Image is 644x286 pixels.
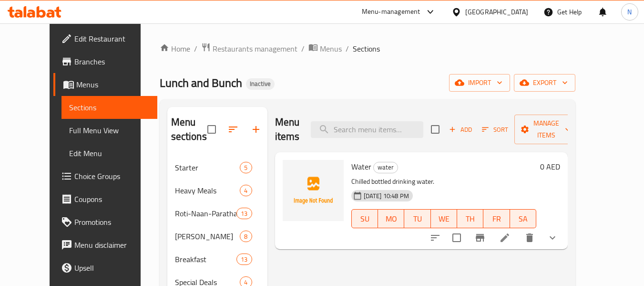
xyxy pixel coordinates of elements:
a: Menus [308,42,342,55]
span: Sort sections [222,118,245,141]
span: 8 [240,232,251,241]
a: Menu disclaimer [53,233,157,256]
span: Lunch and Bunch [160,72,242,94]
button: TH [457,209,483,228]
span: Coupons [74,193,150,205]
div: water [373,162,398,173]
button: MO [378,209,404,228]
img: Water [283,160,344,221]
div: [GEOGRAPHIC_DATA] [465,7,528,17]
p: Chilled bottled drinking water. [351,176,536,188]
span: [PERSON_NAME] [175,231,240,242]
button: WE [431,209,457,228]
input: search [311,121,423,138]
div: items [240,162,252,173]
button: delete [518,226,541,249]
div: items [240,185,252,196]
span: Menus [320,43,342,54]
div: Heavy Meals4 [167,179,267,202]
span: Choice Groups [74,170,150,182]
button: show more [541,226,564,249]
a: Restaurants management [201,42,297,55]
span: Heavy Meals [175,185,240,196]
span: MO [382,212,400,226]
a: Choice Groups [53,165,157,188]
span: SA [514,212,532,226]
span: Water [351,159,371,174]
button: Sort [480,122,511,137]
button: sort-choices [424,226,447,249]
div: Inactive [246,78,275,90]
button: SU [351,209,378,228]
a: Promotions [53,211,157,233]
a: Home [160,43,190,54]
span: Select to update [447,228,467,248]
span: Sort [482,124,508,135]
li: / [346,43,349,54]
span: Roti-Naan-Paratha [175,208,237,219]
a: Sections [61,96,157,119]
span: Add item [445,122,476,137]
span: Restaurants management [213,43,297,54]
h2: Menu items [275,115,300,144]
span: Inactive [246,80,275,88]
li: / [301,43,305,54]
span: Branches [74,56,150,67]
button: TU [404,209,430,228]
span: Edit Restaurant [74,33,150,44]
h6: 0 AED [540,160,560,173]
span: SU [356,212,374,226]
span: export [521,77,568,89]
button: export [514,74,575,92]
span: Breakfast [175,254,237,265]
div: Menu-management [362,6,420,18]
span: N [627,7,632,17]
span: Edit Menu [69,148,150,159]
span: [DATE] 10:48 PM [360,191,413,201]
button: Manage items [514,115,578,144]
span: Starter [175,162,240,173]
a: Branches [53,50,157,73]
span: Sort items [476,122,514,137]
a: Edit Menu [61,142,157,165]
div: items [236,208,252,219]
span: TH [461,212,480,226]
span: 4 [240,186,251,195]
span: Sections [353,43,380,54]
button: Branch-specific-item [469,226,491,249]
span: Menu disclaimer [74,239,150,251]
span: Upsell [74,262,150,274]
span: 13 [237,209,251,218]
span: TU [408,212,427,226]
span: Add [448,124,473,135]
button: Add [445,122,476,137]
li: / [194,43,197,54]
div: Breakfast13 [167,248,267,271]
svg: Show Choices [547,232,558,244]
span: import [457,77,502,89]
div: items [240,231,252,242]
a: Edit menu item [499,232,511,244]
span: WE [435,212,453,226]
span: Menus [76,79,150,90]
div: [PERSON_NAME]8 [167,225,267,248]
a: Upsell [53,256,157,279]
span: Manage items [522,117,571,141]
a: Edit Restaurant [53,27,157,50]
div: Biryani Rice [175,231,240,242]
div: Starter5 [167,156,267,179]
button: FR [483,209,510,228]
button: import [449,74,510,92]
h2: Menu sections [171,115,207,144]
button: Add section [245,118,267,141]
span: Select all sections [202,119,222,139]
div: Roti-Naan-Paratha13 [167,202,267,225]
span: Promotions [74,216,150,228]
span: Sections [69,102,150,113]
span: FR [487,212,506,226]
span: water [374,162,398,173]
span: 13 [237,255,251,264]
